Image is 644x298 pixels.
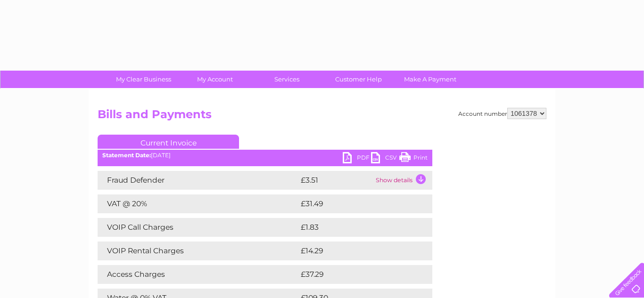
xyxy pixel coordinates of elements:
[391,71,469,88] a: Make A Payment
[458,108,546,119] div: Account number
[298,242,413,260] td: £14.29
[98,152,432,159] div: [DATE]
[399,152,428,166] a: Print
[320,71,397,88] a: Customer Help
[248,71,326,88] a: Services
[98,194,298,213] td: VAT @ 20%
[98,108,546,126] h2: Bills and Payments
[373,171,432,190] td: Show details
[98,242,298,260] td: VOIP Rental Charges
[343,152,371,166] a: PDF
[98,218,298,237] td: VOIP Call Charges
[102,152,151,159] b: Statement Date:
[98,135,239,149] a: Current Invoice
[176,71,254,88] a: My Account
[298,171,373,190] td: £3.51
[98,171,298,190] td: Fraud Defender
[105,71,182,88] a: My Clear Business
[98,265,298,284] td: Access Charges
[371,152,399,166] a: CSV
[298,218,409,237] td: £1.83
[298,265,413,284] td: £37.29
[298,194,413,213] td: £31.49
